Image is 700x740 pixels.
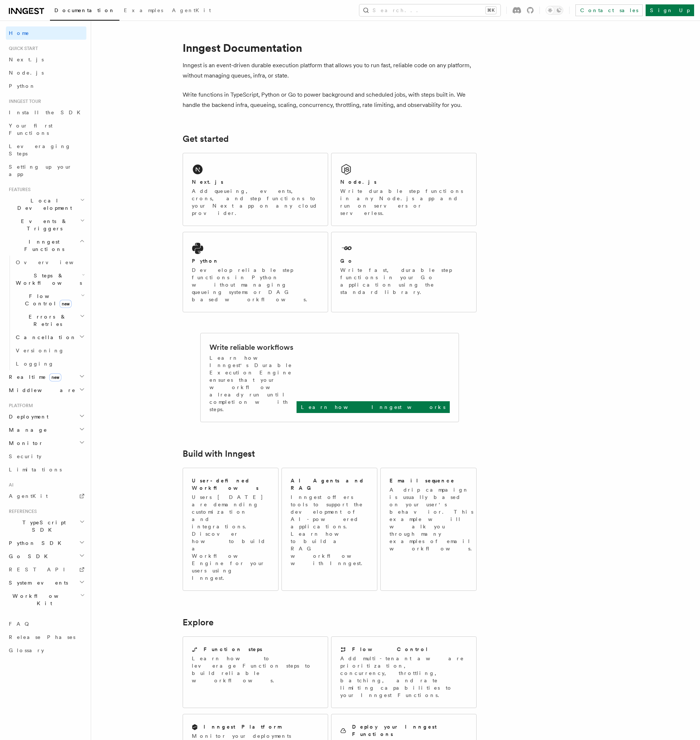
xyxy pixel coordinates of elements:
span: Glossary [9,647,44,653]
a: Function stepsLearn how to leverage Function steps to build reliable workflows. [183,636,328,708]
a: Release Phases [6,631,86,644]
a: Security [6,450,86,463]
span: Workflow Kit [6,592,80,607]
a: Home [6,26,86,40]
p: Write fast, durable step functions in your Go application using the standard library. [340,266,467,296]
a: User-defined WorkflowsUsers [DATE] are demanding customization and integrations. Discover how to ... [183,468,279,591]
span: Versioning [16,348,64,353]
span: TypeScript SDK [6,519,79,534]
button: Events & Triggers [6,215,86,235]
a: Leveraging Steps [6,140,86,160]
button: Realtimenew [6,370,86,384]
p: Add queueing, events, crons, and step functions to your Next app on any cloud provider. [192,187,319,217]
a: Explore [183,617,213,628]
p: Users [DATE] are demanding customization and integrations. Discover how to build a Workflow Engin... [192,493,269,582]
span: AI [6,482,14,488]
button: Steps & Workflows [13,269,86,290]
span: Security [9,453,42,459]
a: Versioning [13,344,86,357]
a: Documentation [50,2,119,21]
span: Monitor [6,439,43,447]
span: Leveraging Steps [9,143,71,157]
a: Python [6,79,86,93]
div: Inngest Functions [6,256,86,370]
a: Next.js [6,53,86,66]
span: AgentKit [9,493,48,499]
span: Install the SDK [9,109,85,115]
button: Workflow Kit [6,589,86,610]
h2: User-defined Workflows [192,477,269,492]
a: Node.js [6,66,86,79]
a: Flow ControlAdd multi-tenant aware prioritization, concurrency, throttling, batching, and rate li... [331,636,477,708]
button: Local Development [6,194,86,215]
a: REST API [6,563,86,576]
p: Inngest offers tools to support the development of AI-powered applications. Learn how to build a ... [291,493,369,567]
button: Inngest Functions [6,235,86,256]
span: Local Development [6,197,80,212]
span: Release Phases [9,634,75,640]
a: Setting up your app [6,160,86,181]
button: Search...⌘K [359,4,500,16]
span: System events [6,579,68,586]
button: Flow Controlnew [13,290,86,310]
h1: Inngest Documentation [183,41,477,54]
a: Logging [13,357,86,370]
span: Inngest tour [6,98,41,104]
button: Manage [6,423,86,437]
button: Go SDK [6,550,86,563]
p: A drip campaign is usually based on your user's behavior. This example will walk you through many... [390,486,476,552]
span: Steps & Workflows [13,272,82,287]
a: Install the SDK [6,106,86,119]
button: TypeScript SDK [6,516,86,536]
h2: Email sequence [390,477,455,484]
span: Manage [6,426,47,434]
p: Develop reliable step functions in Python without managing queueing systems or DAG based workflows. [192,266,319,303]
span: FAQ [9,621,33,627]
a: Glossary [6,644,86,657]
a: Get started [183,134,229,144]
span: Features [6,187,30,193]
p: Learn how Inngest's Durable Execution Engine ensures that your workflow already run until complet... [209,354,297,413]
span: Deployment [6,413,49,420]
button: Middleware [6,384,86,397]
h2: Write reliable workflows [209,342,293,352]
a: Node.jsWrite durable step functions in any Node.js app and run on servers or serverless. [331,153,477,226]
p: Write functions in TypeScript, Python or Go to power background and scheduled jobs, with steps bu... [183,90,477,110]
span: Flow Control [13,292,81,307]
a: PythonDevelop reliable step functions in Python without managing queueing systems or DAG based wo... [183,232,328,312]
button: Toggle dark mode [546,6,563,15]
span: Logging [16,361,54,367]
span: Python SDK [6,539,66,547]
button: Errors & Retries [13,310,86,331]
span: AgentKit [172,7,211,13]
button: System events [6,576,86,589]
button: Monitor [6,437,86,450]
h2: AI Agents and RAG [291,477,369,492]
span: Overview [16,259,91,265]
h2: Function steps [204,646,262,653]
a: FAQ [6,617,86,631]
p: Learn how Inngest works [301,403,445,411]
span: Limitations [9,467,62,473]
span: Go SDK [6,553,52,560]
span: Next.js [9,57,44,62]
span: Realtime [6,373,61,381]
button: Cancellation [13,331,86,344]
h2: Node.js [340,178,377,186]
p: Write durable step functions in any Node.js app and run on servers or serverless. [340,187,467,217]
span: new [49,373,61,381]
kbd: ⌘K [486,7,496,14]
a: AgentKit [6,489,86,503]
a: Sign Up [646,4,694,16]
a: Examples [119,2,168,20]
span: Home [9,29,29,37]
span: Events & Triggers [6,218,80,232]
span: Setting up your app [9,164,72,177]
span: new [60,300,72,308]
span: Quick start [6,46,38,51]
span: Node.js [9,70,44,76]
span: Middleware [6,387,76,394]
a: AgentKit [168,2,215,20]
p: Add multi-tenant aware prioritization, concurrency, throttling, batching, and rate limiting capab... [340,655,467,699]
span: Cancellation [13,334,76,341]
